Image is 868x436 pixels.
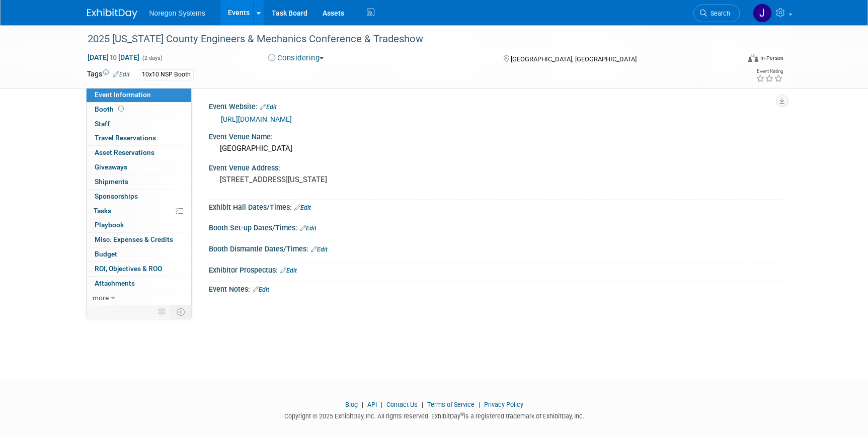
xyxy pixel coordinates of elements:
[460,411,464,417] sup: ®
[253,286,269,293] a: Edit
[87,218,191,232] a: Playbook
[216,141,774,156] div: [GEOGRAPHIC_DATA]
[345,401,358,408] a: Blog
[171,305,191,318] td: Toggle Event Tabs
[707,10,730,17] span: Search
[87,146,191,160] a: Asset Reservations
[95,250,117,258] span: Budget
[419,401,426,408] span: |
[95,163,127,171] span: Giveaways
[87,131,191,145] a: Travel Reservations
[95,265,162,273] span: ROI, Objectives & ROO
[95,134,156,142] span: Travel Reservations
[116,105,126,113] span: Booth not reserved yet
[386,401,418,408] a: Contact Us
[476,401,483,408] span: |
[209,200,781,213] div: Exhibit Hall Dates/Times:
[84,30,725,48] div: 2025 [US_STATE] County Engineers & Mechanics Conference & Tradeshow
[95,221,124,229] span: Playbook
[87,247,191,261] a: Budget
[209,99,781,112] div: Event Website:
[209,129,781,142] div: Event Venue Name:
[95,91,151,99] span: Event Information
[87,9,137,19] img: ExhibitDay
[113,71,130,78] a: Edit
[680,52,784,67] div: Event Format
[209,160,781,173] div: Event Venue Address:
[294,204,311,211] a: Edit
[748,54,758,62] img: Format-Inperson.png
[87,88,191,102] a: Event Information
[311,246,328,253] a: Edit
[87,160,191,175] a: Giveaways
[87,204,191,218] a: Tasks
[87,277,191,291] a: Attachments
[149,9,205,17] span: Noregon Systems
[753,4,772,23] img: Johana Gil
[139,69,194,80] div: 10x10 NSP Booth
[95,105,126,113] span: Booth
[209,241,781,254] div: Booth Dismantle Dates/Times:
[260,104,277,111] a: Edit
[93,294,109,302] span: more
[756,69,783,74] div: Event Rating
[141,55,163,61] span: (2 days)
[95,192,138,200] span: Sponsorships
[87,291,191,305] a: more
[367,401,377,408] a: API
[693,5,740,22] a: Search
[280,267,297,274] a: Edit
[87,262,191,276] a: ROI, Objectives & ROO
[300,225,317,232] a: Edit
[265,53,328,63] button: Considering
[153,305,171,318] td: Personalize Event Tab Strip
[95,178,128,186] span: Shipments
[87,117,191,131] a: Staff
[94,207,111,215] span: Tasks
[484,401,523,408] a: Privacy Policy
[109,53,118,61] span: to
[760,54,783,62] div: In-Person
[209,282,781,295] div: Event Notes:
[87,53,140,62] span: [DATE] [DATE]
[87,103,191,117] a: Booth
[87,233,191,247] a: Misc. Expenses & Credits
[87,69,130,80] td: Tags
[209,220,781,233] div: Booth Set-up Dates/Times:
[427,401,475,408] a: Terms of Service
[95,120,110,128] span: Staff
[87,175,191,189] a: Shipments
[87,190,191,204] a: Sponsorships
[221,115,292,123] a: [URL][DOMAIN_NAME]
[209,263,781,276] div: Exhibitor Prospectus:
[220,175,436,184] pre: [STREET_ADDRESS][US_STATE]
[95,235,173,243] span: Misc. Expenses & Credits
[95,279,135,287] span: Attachments
[378,401,385,408] span: |
[359,401,366,408] span: |
[95,148,154,156] span: Asset Reservations
[511,55,637,63] span: [GEOGRAPHIC_DATA], [GEOGRAPHIC_DATA]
